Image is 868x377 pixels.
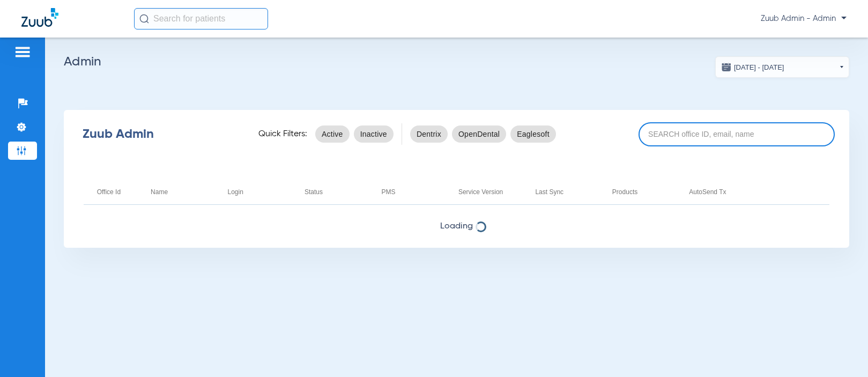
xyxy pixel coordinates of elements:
img: hamburger-icon [14,46,31,58]
div: Login [228,186,291,198]
button: [DATE] - [DATE] [715,56,849,78]
div: Name [151,186,168,198]
mat-chip-listbox: status-filters [315,123,394,145]
div: PMS [381,186,395,198]
div: Office Id [97,186,121,198]
div: Service Version [458,186,522,198]
input: SEARCH office ID, email, name [639,122,835,146]
div: AutoSend Tx [689,186,726,198]
img: Search Icon [139,14,149,24]
span: Zuub Admin - Admin [761,13,847,24]
div: Status [305,186,368,198]
div: Login [228,186,243,198]
div: Last Sync [535,186,598,198]
span: Active [322,129,343,139]
div: Zuub Admin [83,129,240,139]
div: Products [612,186,637,198]
div: Status [305,186,323,198]
span: Inactive [360,129,387,139]
div: PMS [381,186,444,198]
div: Service Version [458,186,503,198]
span: Quick Filters: [258,129,307,139]
span: OpenDental [458,129,500,139]
div: Products [612,186,676,198]
mat-chip-listbox: pms-filters [410,123,556,145]
input: Search for patients [134,8,268,29]
h2: Admin [64,56,849,67]
div: AutoSend Tx [689,186,752,198]
div: Office Id [97,186,137,198]
span: Eaglesoft [517,129,550,139]
span: Loading [64,221,849,232]
span: Dentrix [417,129,441,139]
img: Zuub Logo [21,8,58,27]
img: date.svg [721,62,732,72]
div: Last Sync [535,186,563,198]
div: Name [151,186,214,198]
